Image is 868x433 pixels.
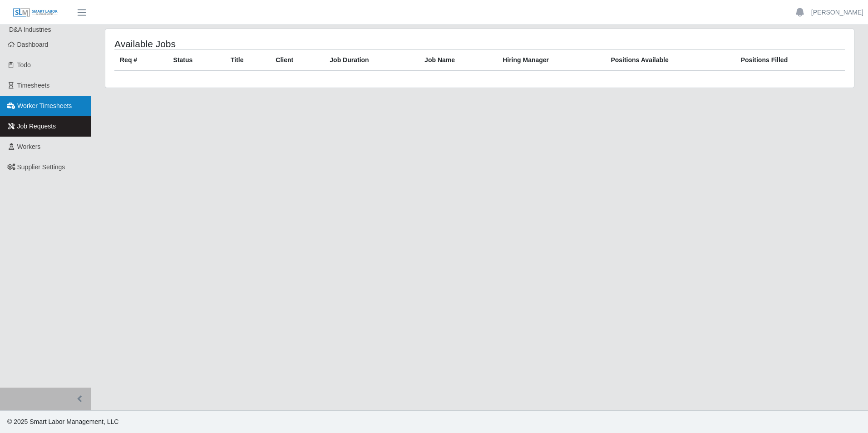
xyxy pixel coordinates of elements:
[270,50,324,71] th: Client
[419,50,497,71] th: Job Name
[7,418,118,425] span: © 2025 Smart Labor Management, LLC
[17,61,31,69] span: Todo
[225,50,270,71] th: Title
[17,143,41,150] span: Workers
[324,50,419,71] th: Job Duration
[168,50,225,71] th: Status
[497,50,605,71] th: Hiring Manager
[17,82,50,89] span: Timesheets
[9,26,51,33] span: D&A Industries
[13,8,58,18] img: SLM Logo
[17,41,49,48] span: Dashboard
[605,50,735,71] th: Positions Available
[17,102,72,109] span: Worker Timesheets
[114,38,411,49] h4: Available Jobs
[17,163,65,171] span: Supplier Settings
[17,123,56,130] span: Job Requests
[735,50,845,71] th: Positions Filled
[114,50,168,71] th: Req #
[811,8,863,17] a: [PERSON_NAME]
